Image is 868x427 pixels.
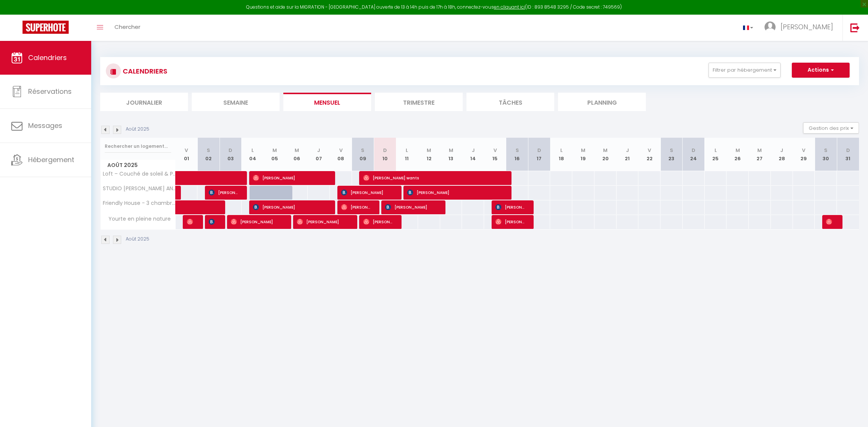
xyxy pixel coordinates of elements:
span: Réservations [28,87,72,96]
li: Journalier [100,93,188,111]
th: 28 [771,138,793,171]
th: 12 [418,138,440,171]
li: Semaine [192,93,280,111]
li: Tâches [466,93,554,111]
abbr: M [736,147,740,154]
abbr: J [472,147,475,154]
abbr: M [757,147,762,154]
span: Août 2025 [101,160,175,171]
abbr: L [715,147,717,154]
th: 01 [176,138,198,171]
th: 30 [815,138,837,171]
span: [PERSON_NAME] [385,200,437,214]
abbr: V [493,147,497,154]
span: [PERSON_NAME] [363,215,393,229]
th: 23 [660,138,683,171]
h3: CALENDRIERS [121,63,167,80]
abbr: M [295,147,299,154]
abbr: S [824,147,827,154]
abbr: M [581,147,585,154]
th: 31 [837,138,859,171]
th: 11 [396,138,418,171]
abbr: M [427,147,431,154]
abbr: J [780,147,783,154]
abbr: D [846,147,850,154]
abbr: S [361,147,364,154]
span: STUDIO [PERSON_NAME] ANNONCE JG · Le Calme - [GEOGRAPHIC_DATA] [102,186,177,191]
abbr: S [516,147,519,154]
a: en cliquant ici [494,4,525,10]
a: ... [PERSON_NAME] [759,15,842,41]
th: 22 [638,138,660,171]
span: [PERSON_NAME] [407,185,503,200]
span: Loft – Couché de soleil & Piscine privée [102,171,177,177]
th: 02 [197,138,220,171]
li: Mensuel [283,93,371,111]
span: Hébergement [28,155,74,164]
img: ... [764,21,776,33]
abbr: J [626,147,629,154]
span: [PERSON_NAME] wants [363,171,504,185]
span: Chercher [114,23,140,31]
abbr: D [383,147,387,154]
span: [PERSON_NAME] [781,22,833,32]
abbr: L [406,147,408,154]
span: [PERSON_NAME] [495,200,525,214]
img: logout [850,23,860,32]
th: 13 [440,138,462,171]
span: [PERSON_NAME] [209,215,216,229]
span: [PERSON_NAME] [187,215,194,229]
th: 29 [793,138,815,171]
abbr: V [339,147,343,154]
p: Août 2025 [126,236,149,243]
img: Super Booking [23,21,69,34]
th: 04 [242,138,264,171]
iframe: LiveChat chat widget [836,395,868,427]
span: Yourte en pleine nature [102,215,173,223]
abbr: S [207,147,210,154]
span: Calendriers [28,53,67,62]
li: Trimestre [375,93,463,111]
a: Chercher [109,15,146,41]
span: [PERSON_NAME] [341,185,393,200]
span: [PERSON_NAME] [341,200,371,214]
span: [PERSON_NAME] [253,171,327,185]
th: 17 [528,138,551,171]
span: [PERSON_NAME] [253,200,327,214]
input: Rechercher un logement... [105,140,171,153]
button: Actions [792,63,850,78]
span: [PERSON_NAME] [826,215,833,229]
th: 24 [683,138,705,171]
span: [PERSON_NAME] [231,215,283,229]
span: Friendly House - 3 chambres - 20 min Futuroscope [102,200,177,206]
th: 16 [506,138,528,171]
abbr: M [449,147,453,154]
span: [PERSON_NAME] [495,215,525,229]
abbr: L [560,147,563,154]
button: Filtrer par hébergement [709,63,781,78]
th: 19 [572,138,594,171]
th: 14 [462,138,484,171]
th: 03 [220,138,242,171]
abbr: D [692,147,695,154]
abbr: J [317,147,320,154]
th: 07 [308,138,330,171]
abbr: S [670,147,673,154]
span: Messages [28,121,62,130]
button: Gestion des prix [803,122,859,134]
p: Août 2025 [126,126,149,133]
th: 05 [264,138,286,171]
abbr: M [272,147,277,154]
th: 10 [374,138,396,171]
th: 09 [352,138,374,171]
th: 27 [749,138,771,171]
abbr: V [802,147,805,154]
th: 06 [286,138,308,171]
abbr: D [229,147,232,154]
th: 21 [617,138,639,171]
th: 25 [705,138,727,171]
li: Planning [558,93,646,111]
abbr: L [251,147,254,154]
abbr: M [603,147,608,154]
span: [PERSON_NAME] [297,215,349,229]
